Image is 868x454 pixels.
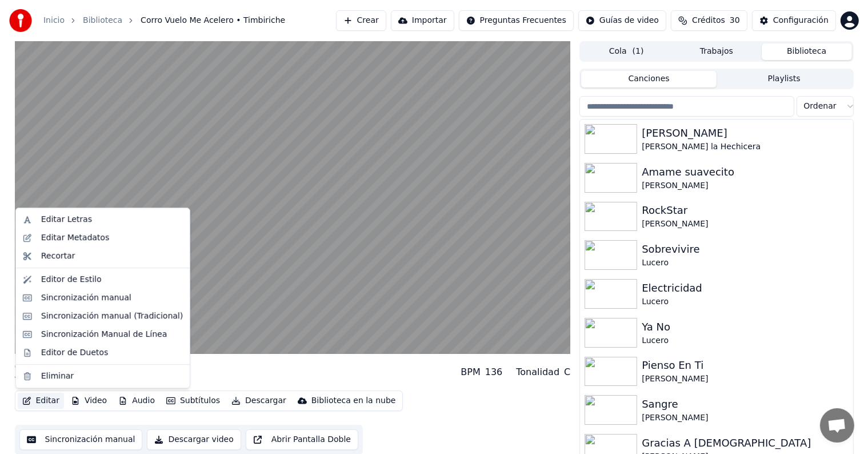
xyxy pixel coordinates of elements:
span: Corro Vuelo Me Acelero • Timbiriche [141,15,285,26]
button: Editar [18,393,64,409]
button: Abrir Pantalla Doble [246,429,358,450]
button: Sincronización manual [19,429,143,450]
div: BPM [461,365,480,379]
div: Timbiriche [15,375,147,386]
button: Canciones [581,71,717,87]
div: Editor de Duetos [41,347,108,359]
div: Recortar [41,250,75,262]
div: [PERSON_NAME] [642,412,848,424]
div: Pienso En Ti [642,357,848,373]
a: Inicio [43,15,65,26]
button: Subtítulos [162,393,225,409]
button: Trabajos [671,43,762,60]
div: RockStar [642,202,848,218]
div: Sangre [642,396,848,412]
button: Preguntas Frecuentes [459,10,574,31]
div: Configuración [773,15,829,26]
div: Editar Letras [41,214,92,225]
img: youka [9,9,32,32]
div: Sobrevivire [642,241,848,257]
div: Editor de Estilo [41,274,102,285]
button: Cola [581,43,671,60]
div: Amame suavecito [642,164,848,180]
div: [PERSON_NAME] [642,373,848,385]
div: Editar Metadatos [41,232,109,244]
div: [PERSON_NAME] la Hechicera [642,141,848,153]
button: Descargar video [147,429,241,450]
button: Guías de video [578,10,666,31]
button: Video [66,393,111,409]
div: Lucero [642,335,848,347]
div: 136 [485,365,503,379]
button: Descargar [227,393,291,409]
div: Eliminar [41,371,74,382]
div: [PERSON_NAME] [642,218,848,230]
div: Lucero [642,296,848,308]
div: [PERSON_NAME] [642,180,848,192]
button: Configuración [752,10,836,31]
div: Lucero [642,257,848,269]
nav: breadcrumb [43,15,285,26]
div: Tonalidad [516,365,559,379]
div: Ya No [642,319,848,335]
span: 30 [730,15,740,26]
button: Créditos30 [671,10,747,31]
button: Importar [391,10,454,31]
div: [PERSON_NAME] [642,125,848,141]
span: Créditos [692,15,725,26]
span: Ordenar [804,101,837,112]
div: Sincronización Manual de Línea [41,329,167,340]
div: Electricidad [642,280,848,296]
button: Crear [336,10,386,31]
div: Corro Vuelo Me Acelero [15,359,147,375]
div: C [564,365,570,379]
span: ( 1 ) [633,46,644,57]
div: Sincronización manual (Tradicional) [41,310,183,322]
button: Biblioteca [762,43,852,60]
div: Gracias A [DEMOGRAPHIC_DATA] [642,435,848,451]
a: Biblioteca [83,15,122,26]
div: Chat abierto [820,408,854,443]
button: Audio [114,393,159,409]
div: Sincronización manual [41,292,131,304]
div: Biblioteca en la nube [311,395,396,407]
button: Playlists [717,71,852,87]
